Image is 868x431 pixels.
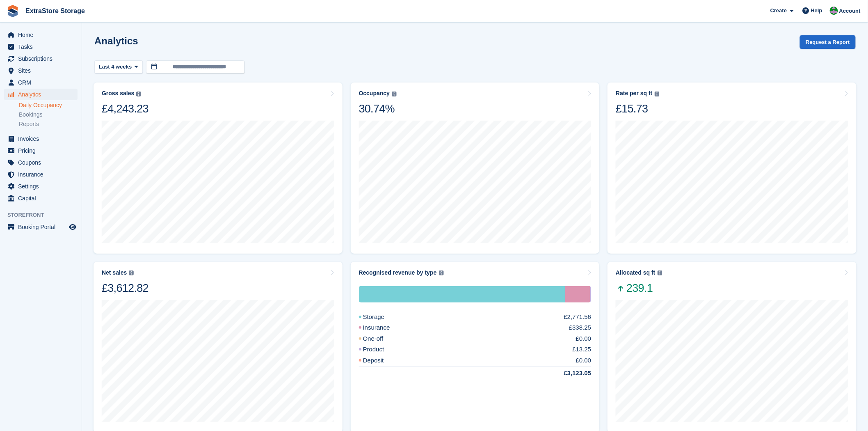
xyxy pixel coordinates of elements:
span: Last 4 weeks [99,63,132,71]
h2: Analytics [94,35,138,46]
a: Preview store [68,222,78,232]
img: icon-info-grey-7440780725fd019a000dd9b08b2336e03edf1995a4989e88bcd33f0948082b44.svg [129,271,134,275]
div: Deposit [359,356,404,365]
div: Rate per sq ft [616,90,652,97]
a: menu [4,157,78,168]
a: Daily Occupancy [19,101,78,109]
div: £2,771.56 [564,312,592,322]
a: Bookings [19,111,78,119]
div: £0.00 [576,356,592,365]
span: Subscriptions [18,53,67,64]
div: One-off [359,334,403,344]
a: ExtraStore Storage [22,4,88,18]
a: Reports [19,120,78,128]
div: Recognised revenue by type [359,269,437,276]
span: 239.1 [616,281,662,295]
div: Product [359,345,404,354]
div: Allocated sq ft [616,269,655,276]
div: Gross sales [102,90,134,97]
a: menu [4,145,78,156]
a: menu [4,89,78,100]
span: Coupons [18,157,67,168]
span: Home [18,29,67,41]
div: Insurance [359,323,410,332]
a: menu [4,77,78,88]
div: Occupancy [359,90,390,97]
button: Request a Report [800,35,856,49]
img: icon-info-grey-7440780725fd019a000dd9b08b2336e03edf1995a4989e88bcd33f0948082b44.svg [392,92,397,96]
div: £4,243.23 [102,102,148,116]
div: £338.25 [569,323,591,332]
img: Grant Daniel [830,7,838,15]
a: menu [4,65,78,76]
span: Capital [18,193,67,204]
span: Analytics [18,89,67,100]
div: £3,123.05 [544,369,592,378]
a: menu [4,169,78,180]
div: £15.73 [616,102,659,116]
img: icon-info-grey-7440780725fd019a000dd9b08b2336e03edf1995a4989e88bcd33f0948082b44.svg [655,92,660,96]
span: Insurance [18,169,67,180]
a: menu [4,41,78,53]
a: menu [4,221,78,233]
span: CRM [18,77,67,88]
span: Storefront [7,211,82,219]
div: Net sales [102,269,127,276]
img: icon-info-grey-7440780725fd019a000dd9b08b2336e03edf1995a4989e88bcd33f0948082b44.svg [136,92,141,96]
span: Account [839,7,861,15]
span: Booking Portal [18,221,67,233]
div: 30.74% [359,102,397,116]
div: £3,612.82 [102,281,148,295]
span: Tasks [18,41,67,53]
span: Pricing [18,145,67,156]
a: menu [4,181,78,192]
button: Last 4 weeks [94,60,143,74]
div: Storage [359,286,565,303]
span: Help [811,7,822,15]
div: £0.00 [576,334,592,344]
a: menu [4,133,78,144]
span: Create [770,7,787,15]
div: £13.25 [572,345,591,354]
div: Storage [359,312,404,322]
img: icon-info-grey-7440780725fd019a000dd9b08b2336e03edf1995a4989e88bcd33f0948082b44.svg [658,271,662,275]
span: Sites [18,65,67,76]
div: Insurance [565,286,590,303]
a: menu [4,193,78,204]
span: Settings [18,181,67,192]
img: icon-info-grey-7440780725fd019a000dd9b08b2336e03edf1995a4989e88bcd33f0948082b44.svg [439,271,444,275]
a: menu [4,53,78,64]
div: Product [590,286,591,303]
a: menu [4,29,78,41]
img: stora-icon-8386f47178a22dfd0bd8f6a31ec36ba5ce8667c1dd55bd0f319d3a0aa187defe.svg [7,5,19,17]
span: Invoices [18,133,67,144]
